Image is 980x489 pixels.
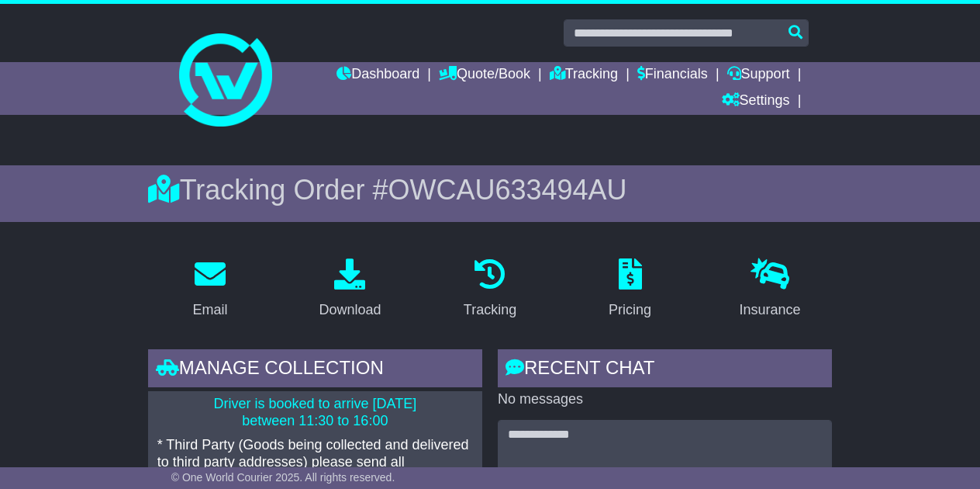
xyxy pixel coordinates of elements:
[599,253,661,326] a: Pricing
[637,62,708,88] a: Financials
[722,88,790,115] a: Settings
[439,62,530,88] a: Quote/Book
[498,349,832,391] div: RECENT CHAT
[192,300,227,321] div: Email
[388,174,626,206] span: OWCAU633494AU
[171,471,395,484] span: © One World Courier 2025. All rights reserved.
[319,300,381,321] div: Download
[309,253,391,326] a: Download
[148,349,482,391] div: Manage collection
[498,391,832,408] p: No messages
[157,396,473,429] p: Driver is booked to arrive [DATE] between 11:30 to 16:00
[336,62,419,88] a: Dashboard
[730,253,811,326] a: Insurance
[464,300,516,321] div: Tracking
[727,62,790,88] a: Support
[454,253,526,326] a: Tracking
[182,253,237,326] a: Email
[550,62,618,88] a: Tracking
[609,300,651,321] div: Pricing
[740,300,801,321] div: Insurance
[148,173,833,206] div: Tracking Order #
